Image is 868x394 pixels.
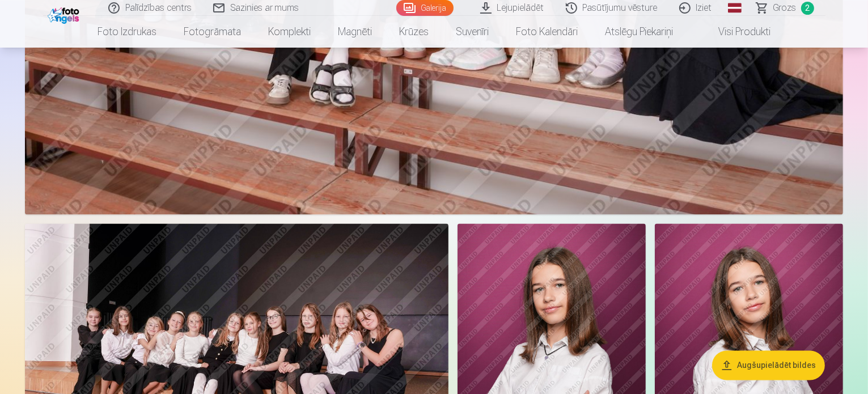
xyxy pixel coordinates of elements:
[84,16,170,48] a: Foto izdrukas
[386,16,442,48] a: Krūzes
[48,5,82,24] img: /fa1
[324,16,386,48] a: Magnēti
[255,16,324,48] a: Komplekti
[591,16,687,48] a: Atslēgu piekariņi
[442,16,502,48] a: Suvenīri
[502,16,591,48] a: Foto kalendāri
[170,16,255,48] a: Fotogrāmata
[801,2,814,15] span: 2
[687,16,784,48] a: Visi produkti
[773,1,797,15] span: Grozs
[712,351,825,380] button: Augšupielādēt bildes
